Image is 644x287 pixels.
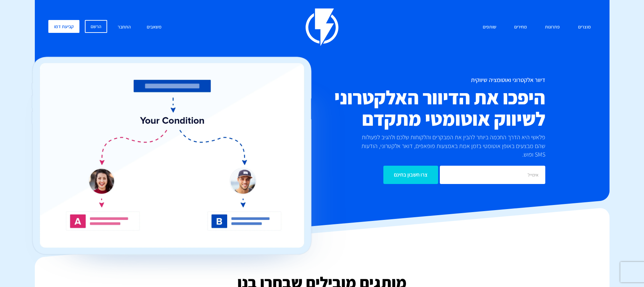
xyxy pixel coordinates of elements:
[113,20,136,35] a: התחבר
[350,133,545,159] p: פלאשי היא הדרך החכמה ביותר להבין את המבקרים והלקוחות שלכם ולהגיב לפעולות שהם מבצעים באופן אוטומטי...
[48,20,79,33] a: קביעת דמו
[573,20,596,35] a: מוצרים
[383,166,438,184] input: צרו חשבון בחינם
[85,20,107,33] a: הרשם
[540,20,565,35] a: פתרונות
[478,20,501,35] a: שותפים
[142,20,167,35] a: משאבים
[282,77,545,83] h1: דיוור אלקטרוני ואוטומציה שיווקית
[282,87,545,129] h2: היפכו את הדיוור האלקטרוני לשיווק אוטומטי מתקדם
[440,166,545,184] input: אימייל
[509,20,532,35] a: מחירים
